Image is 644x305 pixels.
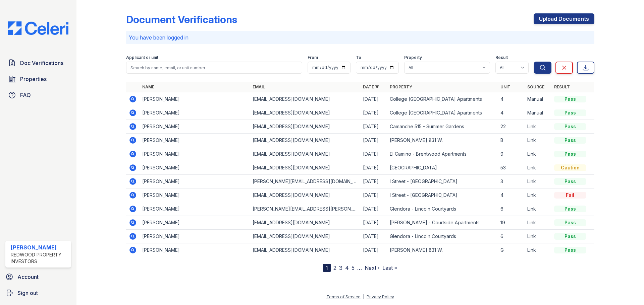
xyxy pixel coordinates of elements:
[140,175,250,188] td: [PERSON_NAME]
[140,134,250,147] td: [PERSON_NAME]
[360,202,387,216] td: [DATE]
[365,264,380,271] a: Next ›
[250,230,360,243] td: [EMAIL_ADDRESS][DOMAIN_NAME]
[525,202,551,216] td: Link
[360,92,387,106] td: [DATE]
[326,294,361,299] a: Terms of Service
[525,120,551,134] td: Link
[525,188,551,202] td: Link
[554,219,586,226] div: Pass
[498,188,525,202] td: 4
[498,230,525,243] td: 6
[363,294,364,299] div: |
[498,216,525,230] td: 19
[367,294,394,299] a: Privacy Policy
[554,247,586,253] div: Pass
[333,264,336,271] a: 2
[250,188,360,202] td: [EMAIL_ADDRESS][DOMAIN_NAME]
[360,120,387,134] td: [DATE]
[554,151,586,157] div: Pass
[250,134,360,147] td: [EMAIL_ADDRESS][DOMAIN_NAME]
[382,264,397,271] a: Last »
[140,216,250,230] td: [PERSON_NAME]
[554,178,586,185] div: Pass
[140,106,250,120] td: [PERSON_NAME]
[140,147,250,161] td: [PERSON_NAME]
[525,230,551,243] td: Link
[20,75,47,83] span: Properties
[360,147,387,161] td: [DATE]
[3,286,74,300] a: Sign out
[387,161,497,175] td: [GEOGRAPHIC_DATA]
[498,120,525,134] td: 22
[11,243,68,251] div: [PERSON_NAME]
[498,147,525,161] td: 9
[250,106,360,120] td: [EMAIL_ADDRESS][DOMAIN_NAME]
[308,55,318,60] label: From
[253,84,265,89] a: Email
[360,243,387,257] td: [DATE]
[360,188,387,202] td: [DATE]
[525,216,551,230] td: Link
[387,175,497,188] td: I Street - [GEOGRAPHIC_DATA]
[250,120,360,134] td: [EMAIL_ADDRESS][DOMAIN_NAME]
[360,230,387,243] td: [DATE]
[345,264,349,271] a: 4
[525,92,551,106] td: Manual
[356,55,361,60] label: To
[360,216,387,230] td: [DATE]
[387,92,497,106] td: College [GEOGRAPHIC_DATA] Apartments
[525,106,551,120] td: Manual
[534,13,594,24] a: Upload Documents
[498,202,525,216] td: 6
[525,175,551,188] td: Link
[357,264,362,272] span: …
[498,106,525,120] td: 4
[250,202,360,216] td: [PERSON_NAME][EMAIL_ADDRESS][PERSON_NAME][DOMAIN_NAME]
[129,33,592,42] p: You have been logged in
[3,270,74,284] a: Account
[387,216,497,230] td: [PERSON_NAME] - Courtside Apartments
[17,273,39,281] span: Account
[387,202,497,216] td: Glendora - Lincoln Courtyards
[554,96,586,102] div: Pass
[525,134,551,147] td: Link
[387,243,497,257] td: [PERSON_NAME] 831 W.
[498,161,525,175] td: 53
[554,233,586,240] div: Pass
[352,264,355,271] a: 5
[126,13,237,25] div: Document Verifications
[498,175,525,188] td: 3
[387,106,497,120] td: College [GEOGRAPHIC_DATA] Apartments
[142,84,154,89] a: Name
[250,243,360,257] td: [EMAIL_ADDRESS][DOMAIN_NAME]
[323,264,331,272] div: 1
[360,106,387,120] td: [DATE]
[250,92,360,106] td: [EMAIL_ADDRESS][DOMAIN_NAME]
[20,59,63,67] span: Doc Verifications
[498,92,525,106] td: 4
[5,72,71,86] a: Properties
[11,251,68,265] div: Redwood Property Investors
[387,120,497,134] td: Camanche 515 - Summer Gardens
[5,88,71,102] a: FAQ
[498,134,525,147] td: B
[250,161,360,175] td: [EMAIL_ADDRESS][DOMAIN_NAME]
[140,230,250,243] td: [PERSON_NAME]
[140,243,250,257] td: [PERSON_NAME]
[525,147,551,161] td: Link
[250,175,360,188] td: [PERSON_NAME][EMAIL_ADDRESS][DOMAIN_NAME]
[554,123,586,130] div: Pass
[140,92,250,106] td: [PERSON_NAME]
[387,230,497,243] td: Glendora - Lincoln Courtyards
[554,192,586,199] div: Fail
[387,134,497,147] td: [PERSON_NAME] 831 W.
[554,109,586,116] div: Pass
[495,55,508,60] label: Result
[3,21,74,35] img: CE_Logo_Blue-a8612792a0a2168367f1c8372b55b34899dd931a85d93a1a3d3e32e68fde9ad4.png
[527,84,544,89] a: Source
[20,91,31,99] span: FAQ
[126,55,158,60] label: Applicant or unit
[339,264,342,271] a: 3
